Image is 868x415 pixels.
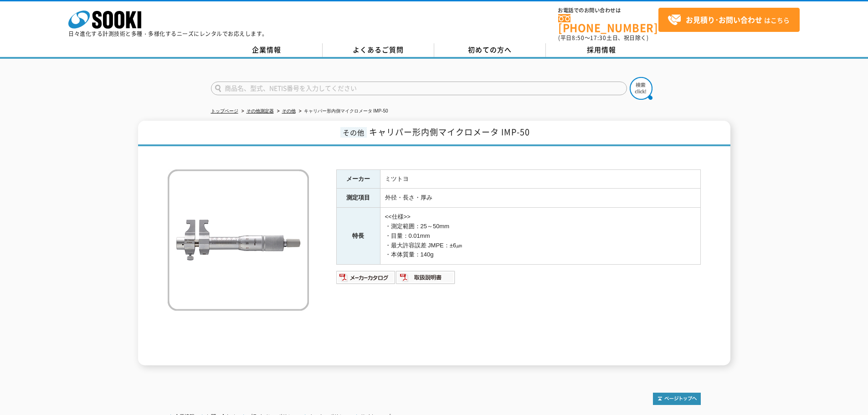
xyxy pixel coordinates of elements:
img: メーカーカタログ [336,270,396,285]
img: トップページへ [653,393,701,405]
span: 初めての方へ [468,45,512,55]
span: 8:50 [572,34,585,42]
img: キャリパー形内側マイクロメータ IMP-50 [168,169,309,311]
span: お電話でのお問い合わせは [558,8,658,13]
strong: お見積り･お問い合わせ [686,14,762,25]
a: 取扱説明書 [396,276,456,283]
th: 特長 [336,208,380,265]
a: トップページ [211,108,238,113]
th: メーカー [336,169,380,189]
a: 初めての方へ [434,43,546,57]
span: (平日 ～ 土日、祝日除く) [558,34,648,42]
img: 取扱説明書 [396,270,456,285]
li: キャリパー形内側マイクロメータ IMP-50 [297,107,388,116]
a: [PHONE_NUMBER] [558,14,658,33]
img: btn_search.png [630,77,652,100]
th: 測定項目 [336,189,380,208]
span: キャリパー形内側マイクロメータ IMP-50 [369,126,530,138]
a: 企業情報 [211,43,323,57]
span: はこちら [668,13,790,27]
span: 17:30 [590,34,606,42]
a: メーカーカタログ [336,276,396,283]
a: その他測定器 [247,108,274,113]
a: その他 [282,108,296,113]
td: 外径・長さ・厚み [380,189,700,208]
td: ミツトヨ [380,169,700,189]
span: その他 [340,127,367,138]
a: よくあるご質問 [323,43,434,57]
a: 採用情報 [546,43,657,57]
p: 日々進化する計測技術と多種・多様化するニーズにレンタルでお応えします。 [68,31,268,36]
input: 商品名、型式、NETIS番号を入力してください [211,82,627,95]
a: お見積り･お問い合わせはこちら [658,8,800,32]
td: <<仕様>> ・測定範囲：25～50mm ・目量：0.01mm ・最大許容誤差 JMPE：±6㎛ ・本体質量：140g [380,208,700,265]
